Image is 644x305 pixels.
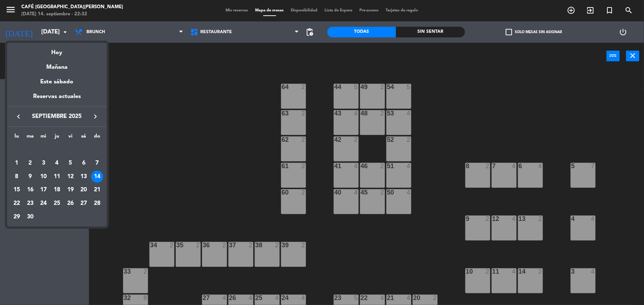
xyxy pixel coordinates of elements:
[91,184,103,196] div: 21
[64,156,77,170] td: 5 de septiembre de 2025
[23,170,37,183] td: 9 de septiembre de 2025
[77,197,91,210] td: 27 de septiembre de 2025
[25,112,89,121] span: septiembre 2025
[51,184,63,196] div: 18
[51,171,63,183] div: 11
[7,92,107,107] div: Reservas actuales
[51,197,63,210] div: 25
[37,156,50,170] td: 3 de septiembre de 2025
[90,170,104,183] td: 14 de septiembre de 2025
[90,183,104,197] td: 21 de septiembre de 2025
[23,156,37,170] td: 2 de septiembre de 2025
[90,156,104,170] td: 7 de septiembre de 2025
[77,132,91,143] th: sábado
[24,171,36,183] div: 9
[64,197,76,210] div: 26
[91,157,103,169] div: 7
[37,183,50,197] td: 17 de septiembre de 2025
[50,183,64,197] td: 18 de septiembre de 2025
[78,171,90,183] div: 13
[10,197,23,210] td: 22 de septiembre de 2025
[78,157,90,169] div: 6
[50,132,64,143] th: jueves
[51,157,63,169] div: 4
[7,72,107,92] div: Este sábado
[7,43,107,57] div: Hoy
[23,210,37,224] td: 30 de septiembre de 2025
[10,143,104,156] td: SEP.
[64,157,76,169] div: 5
[77,156,91,170] td: 6 de septiembre de 2025
[64,197,77,210] td: 26 de septiembre de 2025
[64,184,76,196] div: 19
[50,170,64,183] td: 11 de septiembre de 2025
[10,156,23,170] td: 1 de septiembre de 2025
[11,211,23,223] div: 29
[24,184,36,196] div: 16
[12,112,25,121] button: keyboard_arrow_left
[90,197,104,210] td: 28 de septiembre de 2025
[23,197,37,210] td: 23 de septiembre de 2025
[7,57,107,72] div: Mañana
[10,132,23,143] th: lunes
[37,171,49,183] div: 10
[37,157,49,169] div: 3
[77,170,91,183] td: 13 de septiembre de 2025
[11,171,23,183] div: 8
[23,183,37,197] td: 16 de septiembre de 2025
[11,184,23,196] div: 15
[89,112,102,121] button: keyboard_arrow_right
[77,183,91,197] td: 20 de septiembre de 2025
[90,132,104,143] th: domingo
[10,183,23,197] td: 15 de septiembre de 2025
[64,170,77,183] td: 12 de septiembre de 2025
[37,170,50,183] td: 10 de septiembre de 2025
[91,112,100,121] i: keyboard_arrow_right
[11,157,23,169] div: 1
[10,210,23,224] td: 29 de septiembre de 2025
[24,211,36,223] div: 30
[64,171,76,183] div: 12
[10,170,23,183] td: 8 de septiembre de 2025
[64,183,77,197] td: 19 de septiembre de 2025
[50,197,64,210] td: 25 de septiembre de 2025
[78,184,90,196] div: 20
[14,112,23,121] i: keyboard_arrow_left
[24,157,36,169] div: 2
[91,171,103,183] div: 14
[23,132,37,143] th: martes
[91,197,103,210] div: 28
[37,184,49,196] div: 17
[24,197,36,210] div: 23
[37,197,50,210] td: 24 de septiembre de 2025
[11,197,23,210] div: 22
[37,132,50,143] th: miércoles
[37,197,49,210] div: 24
[78,197,90,210] div: 27
[64,132,77,143] th: viernes
[50,156,64,170] td: 4 de septiembre de 2025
